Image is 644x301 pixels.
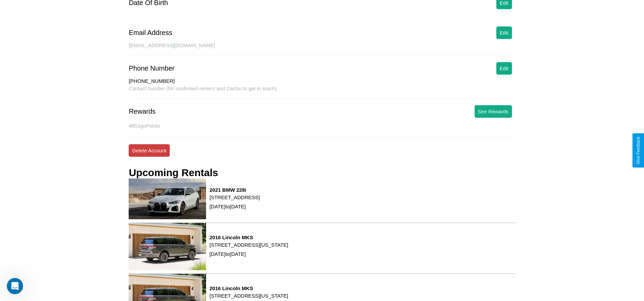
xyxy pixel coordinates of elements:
p: [STREET_ADDRESS][US_STATE] [209,291,288,300]
div: Phone Number [129,64,174,72]
p: 4651 goPoints [129,121,515,130]
h3: 2016 Lincoln MKS [209,234,288,240]
h3: 2016 Lincoln MKS [209,285,288,291]
button: See Rewards [475,105,512,118]
p: [DATE] to [DATE] [209,249,288,259]
div: Email Address [129,29,172,37]
button: Edit [496,62,512,75]
button: Delete Account [129,144,170,157]
img: rental [129,178,206,219]
iframe: Intercom live chat [7,278,23,294]
div: Contact number (for confirmed renters and CarGo to get in touch). [129,86,515,98]
div: Give Feedback [636,137,641,164]
p: [STREET_ADDRESS] [209,193,260,202]
button: Edit [496,26,512,39]
p: [DATE] to [DATE] [209,202,260,211]
h3: 2021 BMW 228i [209,187,260,193]
h3: Upcoming Rentals [129,167,218,178]
div: [EMAIL_ADDRESS][DOMAIN_NAME] [129,42,515,55]
p: [STREET_ADDRESS][US_STATE] [209,240,288,249]
div: Rewards [129,108,155,115]
img: rental [129,223,206,270]
div: [PHONE_NUMBER] [129,78,515,86]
